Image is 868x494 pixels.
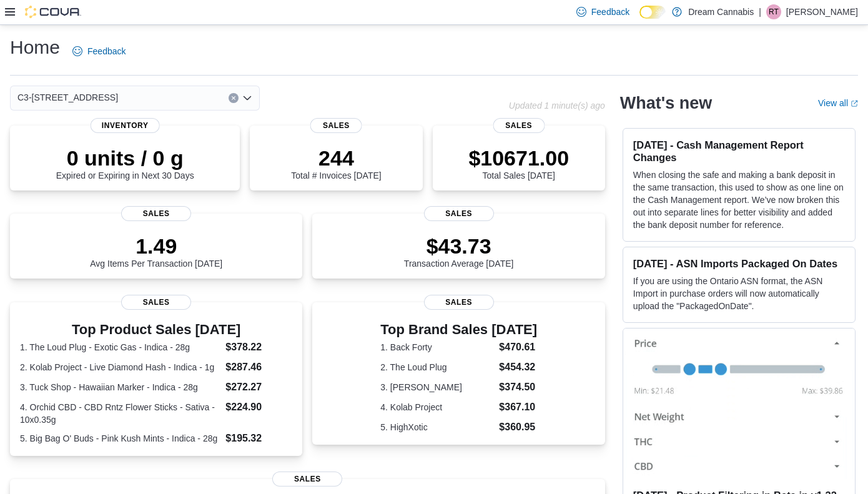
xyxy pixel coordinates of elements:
[620,93,712,113] h2: What's new
[291,146,381,170] p: 244
[56,146,194,170] p: 0 units / 0 g
[509,101,605,111] p: Updated 1 minute(s) ago
[225,340,292,355] dd: $378.22
[225,431,292,446] dd: $195.32
[499,360,537,375] dd: $454.32
[17,90,118,105] span: C3-[STREET_ADDRESS]
[225,400,292,415] dd: $224.90
[310,118,362,133] span: Sales
[380,361,494,373] dt: 2. The Loud Plug
[786,4,858,19] p: [PERSON_NAME]
[20,322,292,337] h3: Top Product Sales [DATE]
[633,257,845,270] h3: [DATE] - ASN Imports Packaged On Dates
[633,139,845,164] h3: [DATE] - Cash Management Report Changes
[121,206,191,221] span: Sales
[468,146,569,180] div: Total Sales [DATE]
[468,146,569,170] p: $10671.00
[639,19,640,19] span: Dark Mode
[499,340,537,355] dd: $470.61
[493,118,545,133] span: Sales
[20,341,220,353] dt: 1. The Loud Plug - Exotic Gas - Indica - 28g
[20,401,220,426] dt: 4. Orchid CBD - CBD Rntz Flower Sticks - Sativa - 10x0.35g
[380,401,494,413] dt: 4. Kolab Project
[87,45,126,57] span: Feedback
[766,4,781,19] div: Robert Taylor
[769,4,779,19] span: RT
[67,39,131,64] a: Feedback
[688,4,754,19] p: Dream Cannabis
[225,380,292,395] dd: $272.27
[225,360,292,375] dd: $287.46
[380,381,494,393] dt: 3. [PERSON_NAME]
[242,93,252,103] button: Open list of options
[10,35,60,60] h1: Home
[499,400,537,415] dd: $367.10
[20,361,220,373] dt: 2. Kolab Project - Live Diamond Hash - Indica - 1g
[404,234,514,269] div: Transaction Average [DATE]
[380,421,494,433] dt: 5. HighXotic
[380,322,537,337] h3: Top Brand Sales [DATE]
[633,169,845,231] p: When closing the safe and making a bank deposit in the same transaction, this used to show as one...
[499,380,537,395] dd: $374.50
[91,118,160,133] span: Inventory
[56,146,194,180] div: Expired or Expiring in Next 30 Days
[851,100,858,107] svg: External link
[499,420,537,435] dd: $360.95
[25,6,81,18] img: Cova
[20,432,220,445] dt: 5. Big Bag O' Buds - Pink Kush Mints - Indica - 28g
[759,4,761,19] p: |
[424,295,494,310] span: Sales
[291,146,381,180] div: Total # Invoices [DATE]
[380,341,494,353] dt: 1. Back Forty
[20,381,220,393] dt: 3. Tuck Shop - Hawaiian Marker - Indica - 28g
[90,234,222,259] p: 1.49
[424,206,494,221] span: Sales
[818,98,858,108] a: View allExternal link
[404,234,514,259] p: $43.73
[121,295,191,310] span: Sales
[591,6,629,18] span: Feedback
[229,93,239,103] button: Clear input
[90,234,222,269] div: Avg Items Per Transaction [DATE]
[639,6,666,19] input: Dark Mode
[272,472,342,487] span: Sales
[633,275,845,312] p: If you are using the Ontario ASN format, the ASN Import in purchase orders will now automatically...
